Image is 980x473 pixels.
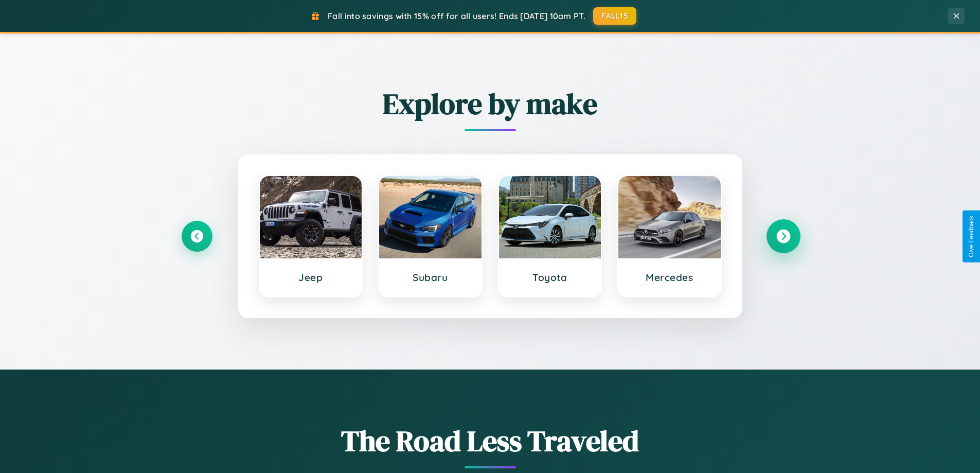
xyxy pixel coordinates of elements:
[968,216,975,257] div: Give Feedback
[182,84,799,124] h2: Explore by make
[328,11,585,21] span: Fall into savings with 15% off for all users! Ends [DATE] 10am PT.
[509,271,591,284] h3: Toyota
[270,271,352,284] h3: Jeep
[593,7,636,25] button: FALL15
[389,271,471,284] h3: Subaru
[182,421,799,461] h1: The Road Less Traveled
[629,271,710,284] h3: Mercedes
